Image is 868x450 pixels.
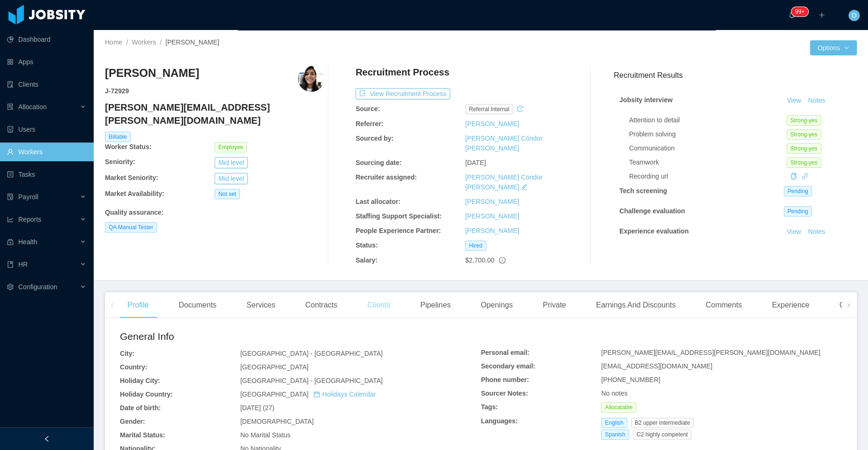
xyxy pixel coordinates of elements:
a: [PERSON_NAME] [465,227,519,234]
i: icon: link [801,173,808,180]
span: English [601,418,627,428]
span: Strong-yes [786,129,821,140]
i: icon: solution [7,104,14,110]
strong: Jobsity interview [619,96,673,104]
b: Recruiter assigned: [356,173,417,181]
strong: Tech screening [619,187,667,195]
span: [GEOGRAPHIC_DATA] - [GEOGRAPHIC_DATA] [240,350,383,357]
div: Experience [764,292,816,318]
h2: General Info [120,329,481,344]
i: icon: left [110,303,115,307]
a: [PERSON_NAME] [465,212,519,220]
sup: 332 [791,7,808,16]
a: View [784,228,804,235]
b: Marital Status: [120,431,165,439]
span: / [126,38,128,46]
span: [PERSON_NAME] [165,38,219,46]
strong: Challenge evaluation [619,207,685,215]
span: Billable [105,132,131,142]
span: HR [18,261,28,268]
i: icon: book [7,261,14,268]
i: icon: copy [790,173,797,180]
button: Notes [804,248,829,259]
div: Contracts [298,292,345,318]
h3: Recruitment Results [614,69,857,81]
span: Pending [784,206,812,217]
span: No Marital Status [240,431,290,439]
i: icon: plus [818,12,825,18]
div: Copy [790,172,797,181]
i: icon: history [517,105,523,112]
span: B2 upper intermediate [631,418,694,428]
b: Source: [356,105,380,112]
a: Home [105,38,122,46]
span: [GEOGRAPHIC_DATA] [240,363,309,371]
span: Allocatable [601,402,636,412]
b: Sourcing date: [356,159,401,166]
a: icon: link [801,172,808,180]
span: No notes [601,390,627,397]
div: Services [239,292,282,318]
span: QA Manual Tester [105,222,157,232]
span: Hired [465,240,486,251]
a: [PERSON_NAME] [465,120,519,127]
div: Openings [473,292,520,318]
span: Strong-yes [786,157,821,168]
span: [EMAIL_ADDRESS][DOMAIN_NAME] [601,362,712,370]
span: Reports [18,216,41,223]
button: Optionsicon: down [810,40,857,55]
a: icon: calendarHolidays Calendar [313,390,376,398]
span: Payroll [18,193,38,201]
button: Mid level [215,157,248,168]
b: Market Seniority: [105,174,158,181]
b: Personal email: [481,349,530,356]
a: [PERSON_NAME] [465,198,519,205]
a: [PERSON_NAME] Cóndor [PERSON_NAME] [465,135,542,152]
span: C2 highly competent [633,429,691,440]
a: icon: userWorkers [7,142,86,161]
span: [PERSON_NAME][EMAIL_ADDRESS][PERSON_NAME][DOMAIN_NAME] [601,349,820,356]
div: Private [535,292,573,318]
b: Referrer: [356,120,383,127]
span: [PHONE_NUMBER] [601,376,660,383]
span: D [852,10,856,21]
b: Languages: [481,417,518,425]
span: Allocation [18,103,47,111]
i: icon: line-chart [7,216,14,223]
a: icon: appstoreApps [7,52,86,71]
span: Health [18,238,37,246]
button: icon: exportView Recruitment Process [356,88,450,99]
span: Employee [215,142,247,152]
a: icon: pie-chartDashboard [7,30,86,49]
img: 3f524940-97b2-4eb0-8572-c28023ce1c9c_68714228901b3-400w.png [298,66,324,92]
b: Holiday Country: [120,390,173,398]
div: Attention to detail [629,115,786,125]
span: Pending [784,186,812,196]
div: Comments [698,292,749,318]
button: Mid level [215,173,248,184]
b: Date of birth: [120,404,161,412]
b: Seniority: [105,158,135,165]
b: Status: [356,241,378,249]
i: icon: setting [7,284,14,290]
span: Referral internal [465,104,513,114]
h4: Recruitment Process [356,66,449,79]
span: [DATE] (27) [240,404,274,412]
span: [GEOGRAPHIC_DATA] - [GEOGRAPHIC_DATA] [240,377,383,384]
div: Documents [171,292,224,318]
b: City: [120,350,134,357]
a: View [784,97,804,104]
span: Configuration [18,283,57,291]
span: [DATE] [465,159,486,166]
div: Pipelines [413,292,458,318]
div: Clients [360,292,398,318]
a: [PERSON_NAME] Cóndor [PERSON_NAME] [465,173,542,191]
span: Not set [215,189,240,199]
button: Notes [804,226,829,238]
i: icon: file-protect [7,194,14,200]
b: Sourced by: [356,135,393,142]
span: [DEMOGRAPHIC_DATA] [240,418,314,425]
div: Recording url [629,172,786,181]
b: Sourcer Notes: [481,390,528,397]
i: icon: edit [521,184,527,190]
